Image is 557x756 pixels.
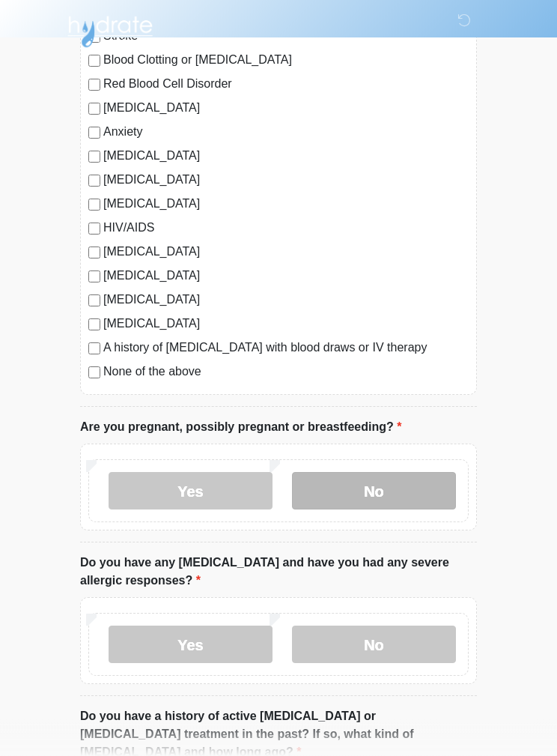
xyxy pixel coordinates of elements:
[88,343,100,355] input: A history of [MEDICAL_DATA] with blood draws or IV therapy
[103,220,469,238] label: HIV/AIDS
[292,473,456,510] label: No
[103,267,469,285] label: [MEDICAL_DATA]
[109,626,273,664] label: Yes
[88,127,100,139] input: Anxiety
[103,315,469,333] label: [MEDICAL_DATA]
[103,244,469,261] label: [MEDICAL_DATA]
[88,271,100,283] input: [MEDICAL_DATA]
[103,172,469,190] label: [MEDICAL_DATA]
[88,79,100,91] input: Red Blood Cell Disorder
[103,291,469,309] label: [MEDICAL_DATA]
[88,367,100,379] input: None of the above
[80,419,401,437] label: Are you pregnant, possibly pregnant or breastfeeding?
[103,339,469,357] label: A history of [MEDICAL_DATA] with blood draws or IV therapy
[88,151,100,163] input: [MEDICAL_DATA]
[103,100,469,118] label: [MEDICAL_DATA]
[292,626,456,664] label: No
[103,76,469,94] label: Red Blood Cell Disorder
[88,175,100,187] input: [MEDICAL_DATA]
[88,247,100,259] input: [MEDICAL_DATA]
[88,319,100,331] input: [MEDICAL_DATA]
[103,196,469,214] label: [MEDICAL_DATA]
[109,473,273,510] label: Yes
[103,124,469,142] label: Anxiety
[88,55,100,67] input: Blood Clotting or [MEDICAL_DATA]
[65,11,155,49] img: Hydrate IV Bar - Flagstaff Logo
[103,148,469,166] label: [MEDICAL_DATA]
[103,363,469,381] label: None of the above
[88,223,100,235] input: HIV/AIDS
[88,199,100,211] input: [MEDICAL_DATA]
[88,103,100,115] input: [MEDICAL_DATA]
[88,295,100,307] input: [MEDICAL_DATA]
[103,52,469,70] label: Blood Clotting or [MEDICAL_DATA]
[80,554,477,590] label: Do you have any [MEDICAL_DATA] and have you had any severe allergic responses?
